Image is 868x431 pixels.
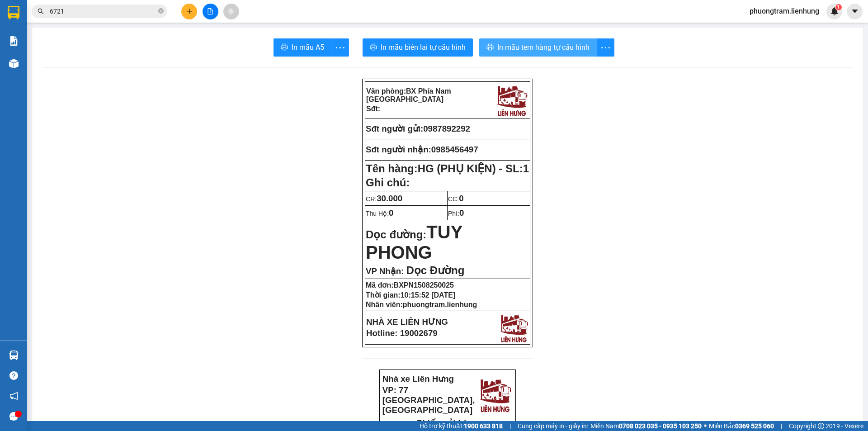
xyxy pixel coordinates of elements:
[417,418,478,428] strong: Phiếu gửi hàng
[366,105,380,113] strong: Sđt:
[382,374,454,384] strong: Nhà xe Liên Hưng
[394,281,454,289] span: BXPN1508250025
[366,87,451,103] span: BX Phía Nam [GEOGRAPHIC_DATA]
[366,281,454,289] strong: Mã đơn:
[464,422,503,430] strong: 1900 633 818
[366,195,402,203] span: CR:
[366,210,393,217] span: Thu Hộ:
[331,42,349,53] span: more
[207,8,213,14] span: file-add
[38,8,44,14] span: search
[459,208,464,218] span: 0
[366,291,455,299] strong: Thời gian:
[459,194,463,203] span: 0
[366,328,438,338] strong: Hotline: 19002679
[389,208,393,218] span: 0
[381,42,466,53] span: In mẫu biên lai tự cấu hình
[366,228,462,261] strong: Dọc đường:
[403,301,477,308] span: phuongtram.lienhung
[186,8,193,14] span: plus
[9,350,19,360] img: warehouse-icon
[366,145,431,154] strong: Sđt người nhận:
[158,8,164,14] span: close-circle
[3,16,96,45] strong: VP: 77 [GEOGRAPHIC_DATA], [GEOGRAPHIC_DATA]
[366,176,410,189] span: Ghi chú:
[228,8,234,14] span: aim
[158,7,164,16] span: close-circle
[837,4,840,10] span: 1
[363,38,473,57] button: printerIn mẫu biên lai tự cấu hình
[498,312,529,343] img: logo
[382,385,475,415] strong: VP: 77 [GEOGRAPHIC_DATA], [GEOGRAPHIC_DATA]
[9,392,18,400] span: notification
[835,4,842,10] sup: 1
[709,421,774,431] span: Miền Bắc
[37,49,99,58] strong: Phiếu gửi hàng
[479,38,597,57] button: printerIn mẫu tem hàng tự cấu hình
[597,42,614,53] span: more
[8,6,19,19] img: logo-vxr
[742,5,826,17] span: phuongtram.lienhung
[292,42,324,53] span: In mẫu A5
[9,59,19,68] img: warehouse-icon
[366,301,477,308] strong: Nhân viên:
[847,4,863,19] button: caret-down
[3,5,75,14] strong: Nhà xe Liên Hưng
[274,38,331,57] button: printerIn mẫu A5
[203,4,218,19] button: file-add
[423,124,470,133] span: 0987892292
[377,194,402,203] span: 30.000
[50,6,156,16] input: Tìm tên, số ĐT hoặc mã đơn
[486,43,494,52] span: printer
[590,421,702,431] span: Miền Nam
[9,36,19,46] img: solution-icon
[366,266,404,276] span: VP Nhận:
[518,421,588,431] span: Cung cấp máy in - giấy in:
[818,423,824,429] span: copyright
[704,424,707,428] span: ⚪️
[406,264,464,276] span: Dọc Đường
[619,422,702,430] strong: 0708 023 035 - 0935 103 250
[281,43,288,52] span: printer
[448,210,464,217] span: Phí:
[366,162,529,175] strong: Tên hàng:
[431,145,478,154] span: 0985456497
[495,83,529,117] img: logo
[596,38,614,57] button: more
[830,7,839,15] img: icon-new-feature
[370,43,377,52] span: printer
[420,421,503,431] span: Hỗ trợ kỹ thuật:
[781,421,782,431] span: |
[366,87,451,103] strong: Văn phòng:
[497,42,590,53] span: In mẫu tem hàng tự cấu hình
[401,291,456,299] span: 10:15:52 [DATE]
[91,64,124,71] span: 0987892292
[366,222,462,262] span: TUY PHONG
[418,162,529,175] span: HG (PHỤ KIỆN) - SL:
[448,195,464,203] span: CC:
[66,64,124,71] strong: SĐT gửi:
[331,38,349,57] button: more
[523,162,529,175] span: 1
[477,376,513,413] img: logo
[509,421,511,431] span: |
[9,412,18,421] span: message
[97,6,132,44] img: logo
[3,64,33,71] strong: Người gửi:
[366,317,448,327] strong: NHÀ XE LIÊN HƯNG
[735,422,774,430] strong: 0369 525 060
[223,4,239,19] button: aim
[9,371,18,380] span: question-circle
[851,7,859,15] span: caret-down
[181,4,197,19] button: plus
[366,124,423,133] strong: Sđt người gửi:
